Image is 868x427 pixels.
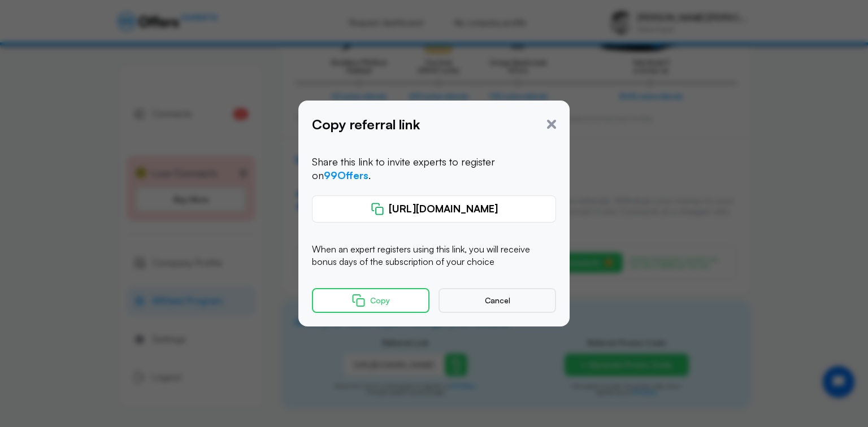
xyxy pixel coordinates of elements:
[312,288,429,313] button: Copy
[370,296,390,305] span: Copy
[312,243,556,268] p: When an expert registers using this link, you will receive bonus days of the subscription of your...
[312,114,419,134] h5: Copy referral link
[389,202,498,216] span: [URL][DOMAIN_NAME]
[312,155,556,182] p: Share this link to invite experts to register on .
[324,169,368,181] span: 99Offers
[439,288,556,313] button: Cancel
